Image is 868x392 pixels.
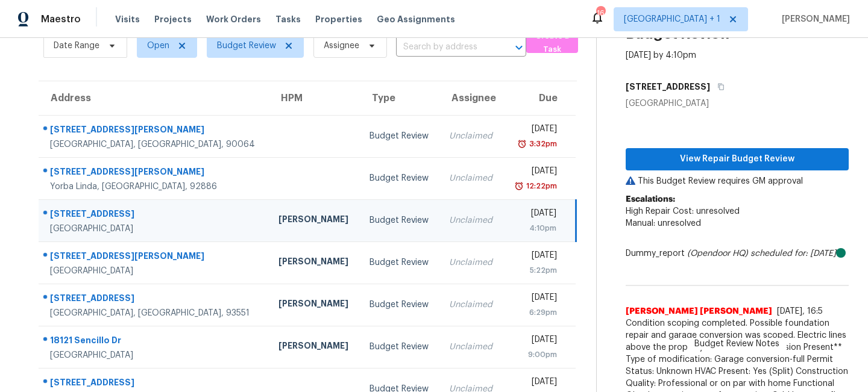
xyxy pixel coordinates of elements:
[626,247,849,260] div: Dummy_report
[50,376,259,391] div: [STREET_ADDRESS]
[527,138,557,150] div: 3:32pm
[503,81,576,115] th: Due
[50,265,259,277] div: [GEOGRAPHIC_DATA]
[50,292,259,307] div: [STREET_ADDRESS]
[626,219,701,228] span: Manual: unresolved
[115,13,140,25] span: Visits
[154,13,192,25] span: Projects
[370,257,430,269] div: Budget Review
[513,264,557,276] div: 5:22pm
[750,249,836,258] i: scheduled for: [DATE]
[50,208,259,223] div: [STREET_ADDRESS]
[524,180,557,192] div: 12:22pm
[449,257,494,269] div: Unclaimed
[513,349,557,361] div: 9:00pm
[514,180,524,192] img: Overdue Alarm Icon
[710,76,726,98] button: Copy Address
[626,81,710,93] h5: [STREET_ADDRESS]
[50,250,259,265] div: [STREET_ADDRESS][PERSON_NAME]
[513,123,557,138] div: [DATE]
[449,130,494,142] div: Unclaimed
[513,222,556,234] div: 4:10pm
[377,13,455,25] span: Geo Assignments
[278,340,350,355] div: [PERSON_NAME]
[278,255,350,270] div: [PERSON_NAME]
[626,98,849,110] div: [GEOGRAPHIC_DATA]
[50,223,259,235] div: [GEOGRAPHIC_DATA]
[50,307,259,319] div: [GEOGRAPHIC_DATA], [GEOGRAPHIC_DATA], 93551
[324,40,359,52] span: Assignee
[513,291,557,306] div: [DATE]
[206,13,261,25] span: Work Orders
[513,249,557,264] div: [DATE]
[626,305,772,317] span: [PERSON_NAME] [PERSON_NAME]
[626,207,740,216] span: High Repair Cost: unresolved
[687,338,787,350] span: Budget Review Notes
[370,172,430,184] div: Budget Review
[370,299,430,311] div: Budget Review
[449,299,494,311] div: Unclaimed
[41,13,81,25] span: Maestro
[777,307,823,316] span: [DATE], 16:5
[626,175,849,187] p: This Budget Review requires GM approval
[626,195,675,204] b: Escalations:
[449,172,494,184] div: Unclaimed
[624,13,720,25] span: [GEOGRAPHIC_DATA] + 1
[439,81,503,115] th: Assignee
[50,138,259,151] div: [GEOGRAPHIC_DATA], [GEOGRAPHIC_DATA], 90064
[626,28,731,40] h2: Budget Review
[626,49,696,61] div: [DATE] by 4:10pm
[147,40,169,52] span: Open
[513,165,557,180] div: [DATE]
[517,138,527,150] img: Overdue Alarm Icon
[39,81,269,115] th: Address
[370,130,430,142] div: Budget Review
[278,297,350,313] div: [PERSON_NAME]
[278,213,350,228] div: [PERSON_NAME]
[275,15,301,23] span: Tasks
[217,40,276,52] span: Budget Review
[777,13,850,25] span: [PERSON_NAME]
[50,334,259,349] div: 18121 Sencillo Dr
[513,306,557,319] div: 6:29pm
[50,349,259,361] div: [GEOGRAPHIC_DATA]
[54,40,99,52] span: Date Range
[635,152,839,167] span: View Repair Budget Review
[626,148,849,170] button: View Repair Budget Review
[513,207,556,222] div: [DATE]
[370,341,430,353] div: Budget Review
[596,7,605,19] div: 16
[50,123,259,138] div: [STREET_ADDRESS][PERSON_NAME]
[50,166,259,181] div: [STREET_ADDRESS][PERSON_NAME]
[532,30,572,57] span: Create a Task
[360,81,439,115] th: Type
[449,214,494,226] div: Unclaimed
[687,249,748,258] i: (Opendoor HQ)
[513,376,557,391] div: [DATE]
[315,13,362,25] span: Properties
[50,181,259,193] div: Yorba Linda, [GEOGRAPHIC_DATA], 92886
[511,39,527,56] button: Open
[513,334,557,349] div: [DATE]
[449,341,494,353] div: Unclaimed
[526,33,578,53] button: Create a Task
[396,38,492,57] input: Search by address
[269,81,360,115] th: HPM
[370,214,430,226] div: Budget Review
